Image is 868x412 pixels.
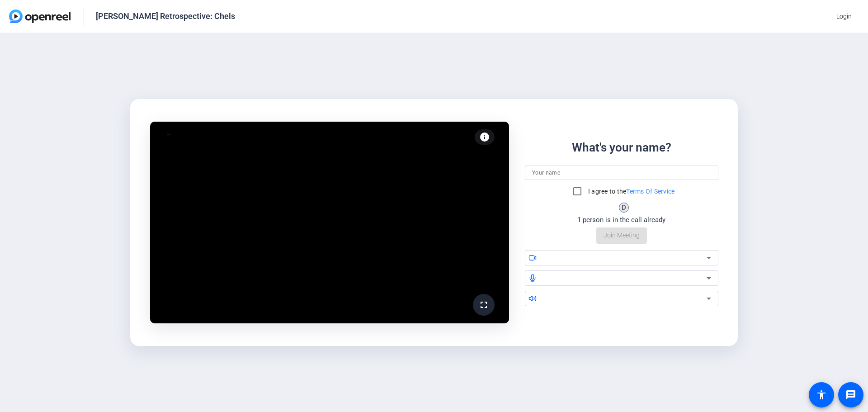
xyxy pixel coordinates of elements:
div: D [619,203,629,213]
img: OpenReel logo [9,9,71,23]
mat-icon: fullscreen [478,299,489,310]
mat-icon: message [845,389,856,400]
a: Terms Of Service [626,188,675,195]
label: I agree to the [586,187,675,196]
button: Login [829,8,859,24]
mat-icon: accessibility [816,389,827,400]
span: Login [836,12,852,21]
input: Your name [532,167,711,178]
mat-icon: info [479,132,490,142]
div: [PERSON_NAME] Retrospective: Chels [96,11,235,22]
div: 1 person is in the call already [577,215,665,225]
div: What's your name? [572,139,671,156]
